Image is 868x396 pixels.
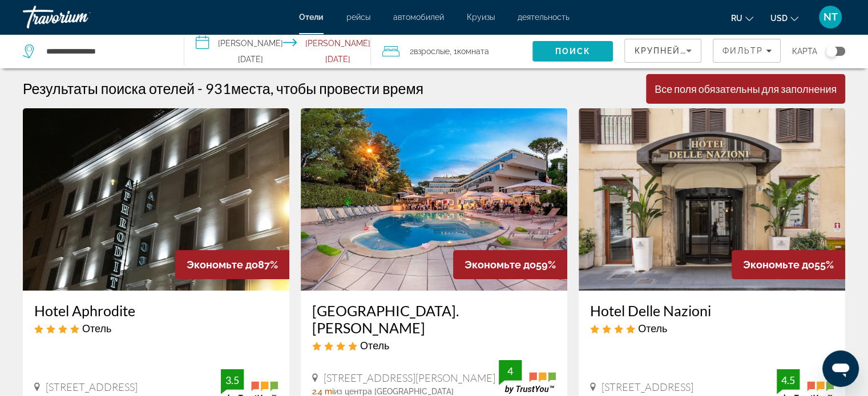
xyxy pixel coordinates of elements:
button: Travelers: 2 adults, 0 children [371,34,532,68]
a: [GEOGRAPHIC_DATA]. [PERSON_NAME] [312,302,556,336]
button: Filters [713,39,781,63]
span: карта [792,43,817,59]
div: 59% [453,250,567,279]
span: 2 [410,43,450,59]
img: Cardinal Hotel St. Peter [301,108,567,291]
span: Экономьте до [743,259,814,271]
button: Search [532,41,613,62]
span: ru [731,14,742,23]
span: , 1 [450,43,489,59]
span: Отель [638,322,667,334]
span: Поиск [555,47,591,56]
div: 4 [499,364,522,378]
button: User Menu [815,5,845,29]
span: Экономьте до [465,259,536,271]
div: 4.5 [777,373,800,387]
span: - [197,80,203,97]
span: Крупнейшие сбережения [634,46,773,55]
img: TrustYou guest rating badge [499,360,556,394]
span: Отель [360,339,389,352]
a: Travorium [23,2,137,32]
a: Отели [299,13,324,22]
a: деятельность [518,13,570,22]
span: 2.4 mi [312,387,334,396]
button: Select check in and out date [184,34,371,68]
span: [STREET_ADDRESS] [46,381,138,393]
h2: 931 [205,80,423,97]
span: Взрослые [414,47,450,56]
a: Круизы [467,13,495,22]
div: 4 star Hotel [34,322,278,334]
span: Отель [82,322,111,334]
span: Фильтр [722,46,763,55]
span: Экономьте до [187,259,258,271]
div: 3.5 [221,373,244,387]
span: Комната [457,47,489,56]
div: 87% [175,250,289,279]
button: Change currency [770,10,798,26]
div: 55% [732,250,845,279]
a: Hotel Aphrodite [34,302,278,319]
span: [STREET_ADDRESS][PERSON_NAME] [324,371,495,384]
a: Hotel Delle Nazioni [590,302,834,319]
span: [STREET_ADDRESS] [601,381,693,393]
img: Hotel Aphrodite [23,108,289,291]
button: Change language [731,10,753,26]
span: USD [770,14,788,23]
iframe: Кнопка запуска окна обмена сообщениями [822,350,859,387]
img: Hotel Delle Nazioni [579,108,845,291]
span: из центра [GEOGRAPHIC_DATA] [334,387,454,396]
span: места, чтобы провести время [231,80,423,97]
mat-select: Sort by [634,44,692,58]
span: NT [823,11,838,23]
h1: Результаты поиска отелей [23,80,195,97]
div: 4 star Hotel [312,339,556,352]
button: Toggle map [817,46,845,56]
a: автомобилей [393,13,444,22]
div: 4 star Hotel [590,322,834,334]
div: Все поля обязательны для заполнения [655,83,837,95]
input: Search hotel destination [45,43,167,60]
a: рейсы [346,13,370,22]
